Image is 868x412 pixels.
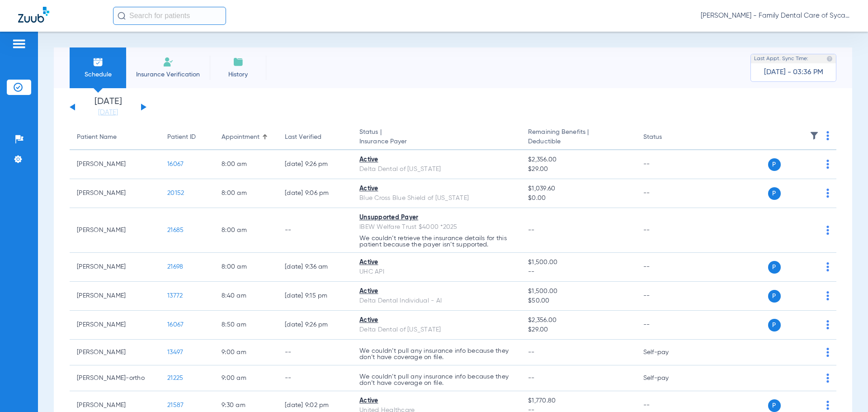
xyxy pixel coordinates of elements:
[76,70,119,79] span: Schedule
[636,179,697,208] td: --
[528,267,628,277] span: --
[278,311,352,340] td: [DATE] 9:26 PM
[70,282,160,311] td: [PERSON_NAME]
[528,375,535,381] span: --
[359,155,514,165] div: Active
[826,401,829,410] img: group-dot-blue.svg
[826,131,829,140] img: group-dot-blue.svg
[528,184,628,194] span: $1,039.60
[768,261,781,274] span: P
[133,70,203,79] span: Insurance Verification
[77,133,153,142] div: Patient Name
[826,226,829,235] img: group-dot-blue.svg
[278,340,352,365] td: --
[636,150,697,179] td: --
[167,133,196,142] div: Patient ID
[77,133,117,142] div: Patient Name
[359,374,514,386] p: We couldn’t pull any insurance info because they don’t have coverage on file.
[359,325,514,335] div: Delta Dental of [US_STATE]
[278,179,352,208] td: [DATE] 9:06 PM
[222,133,270,142] div: Appointment
[528,396,628,406] span: $1,770.80
[70,340,160,365] td: [PERSON_NAME]
[167,161,184,167] span: 16067
[826,291,829,300] img: group-dot-blue.svg
[768,319,781,331] span: P
[636,365,697,391] td: Self-pay
[278,365,352,391] td: --
[70,179,160,208] td: [PERSON_NAME]
[167,190,184,196] span: 20152
[359,267,514,277] div: UHC API
[217,70,259,79] span: History
[70,253,160,282] td: [PERSON_NAME]
[81,108,135,117] a: [DATE]
[285,133,345,142] div: Last Verified
[636,253,697,282] td: --
[359,348,514,360] p: We couldn’t pull any insurance info because they don’t have coverage on file.
[167,322,184,328] span: 16067
[528,227,535,233] span: --
[163,57,174,67] img: Manual Insurance Verification
[701,11,850,20] span: [PERSON_NAME] - Family Dental Care of Sycamore
[278,282,352,311] td: [DATE] 9:15 PM
[167,227,184,233] span: 21685
[352,125,521,150] th: Status |
[826,374,829,383] img: group-dot-blue.svg
[528,316,628,325] span: $2,356.00
[826,160,829,169] img: group-dot-blue.svg
[768,290,781,303] span: P
[359,235,514,248] p: We couldn’t retrieve the insurance details for this patient because the payer isn’t supported.
[826,262,829,271] img: group-dot-blue.svg
[12,38,26,49] img: hamburger-icon
[359,287,514,296] div: Active
[214,253,278,282] td: 8:00 AM
[70,365,160,391] td: [PERSON_NAME]-ortho
[167,375,183,381] span: 21225
[636,125,697,150] th: Status
[81,97,135,117] li: [DATE]
[214,179,278,208] td: 8:00 AM
[528,258,628,267] span: $1,500.00
[754,54,808,63] span: Last Appt. Sync Time:
[528,325,628,335] span: $29.00
[636,282,697,311] td: --
[167,293,183,299] span: 13772
[528,296,628,306] span: $50.00
[359,258,514,267] div: Active
[70,150,160,179] td: [PERSON_NAME]
[636,208,697,253] td: --
[285,133,321,142] div: Last Verified
[528,194,628,203] span: $0.00
[768,399,781,412] span: P
[528,349,535,355] span: --
[214,208,278,253] td: 8:00 AM
[278,208,352,253] td: --
[528,165,628,174] span: $29.00
[278,253,352,282] td: [DATE] 9:36 AM
[359,137,514,147] span: Insurance Payer
[113,7,226,25] input: Search for patients
[222,133,259,142] div: Appointment
[214,365,278,391] td: 9:00 AM
[768,158,781,171] span: P
[528,287,628,296] span: $1,500.00
[768,187,781,200] span: P
[167,349,183,355] span: 13497
[826,348,829,357] img: group-dot-blue.svg
[826,56,833,62] img: last sync help info
[18,7,49,23] img: Zuub Logo
[214,340,278,365] td: 9:00 AM
[167,133,207,142] div: Patient ID
[278,150,352,179] td: [DATE] 9:26 PM
[528,155,628,165] span: $2,356.00
[359,316,514,325] div: Active
[233,57,244,67] img: History
[70,311,160,340] td: [PERSON_NAME]
[636,340,697,365] td: Self-pay
[167,264,183,270] span: 21698
[764,68,823,77] span: [DATE] - 03:36 PM
[359,396,514,406] div: Active
[826,320,829,329] img: group-dot-blue.svg
[359,194,514,203] div: Blue Cross Blue Shield of [US_STATE]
